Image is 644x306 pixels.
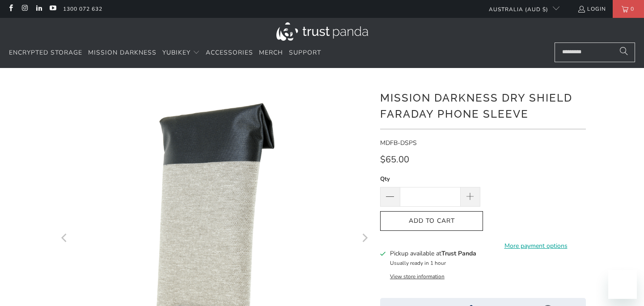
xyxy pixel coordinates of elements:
[608,270,637,299] iframe: Button to launch messaging window
[390,217,474,225] span: Add to Cart
[613,42,635,62] button: Search
[9,48,82,57] span: Encrypted Storage
[555,42,635,62] input: Search...
[88,48,157,57] span: Mission Darkness
[63,4,102,14] a: 1300 072 632
[380,153,409,166] span: $65.00
[390,259,446,267] small: Usually ready in 1 hour
[380,88,586,122] h1: Mission Darkness Dry Shield Faraday Phone Sleeve
[380,211,483,231] button: Add to Cart
[289,42,321,64] a: Support
[49,5,56,13] a: Trust Panda Australia on YouTube
[7,5,14,13] a: Trust Panda Australia on Facebook
[162,48,191,57] span: YubiKey
[35,5,42,13] a: Trust Panda Australia on LinkedIn
[162,42,200,64] summary: YubiKey
[206,48,253,57] span: Accessories
[486,241,586,251] a: More payment options
[380,174,480,184] label: Qty
[9,42,321,64] nav: Translation missing: en.navigation.header.main_nav
[577,4,606,14] a: Login
[206,42,253,64] a: Accessories
[380,139,417,147] span: MDFB-DSPS
[259,48,283,57] span: Merch
[289,48,321,57] span: Support
[390,249,476,258] h3: Pickup available at
[88,42,157,64] a: Mission Darkness
[9,42,82,64] a: Encrypted Storage
[276,22,368,41] img: Trust Panda Australia
[441,249,476,258] b: Trust Panda
[21,5,28,13] a: Trust Panda Australia on Instagram
[390,273,445,280] button: View store information
[259,42,283,64] a: Merch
